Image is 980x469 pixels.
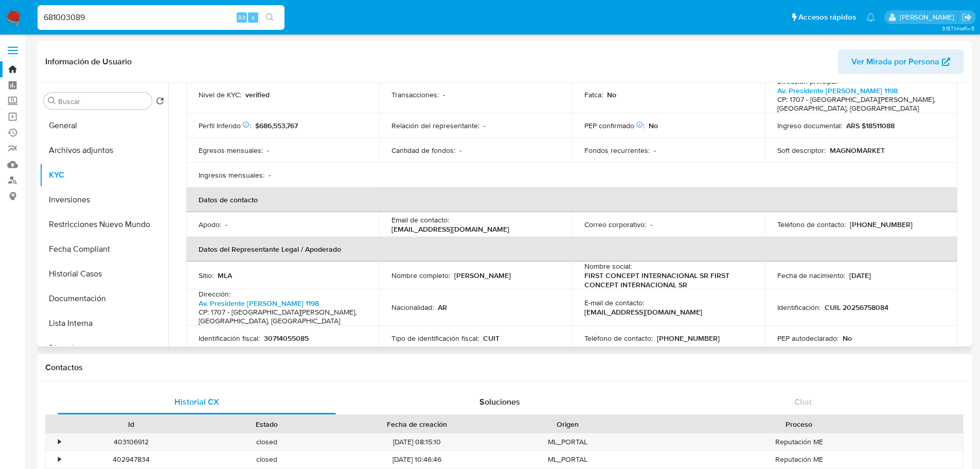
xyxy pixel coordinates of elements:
p: Sitio : [199,271,213,280]
div: Fecha de creación [342,419,493,429]
p: MAGNOMARKET [830,146,885,155]
a: Av. Presidente [PERSON_NAME] 1198 [777,85,898,96]
p: Relación del representante : [391,121,479,130]
p: - [443,90,445,99]
input: Buscar usuario o caso... [38,11,284,24]
p: 30714055085 [264,334,309,343]
div: ML_PORTAL [500,433,635,450]
p: Transacciones : [391,90,439,99]
p: Tipo de identificación fiscal : [391,334,479,343]
p: [PHONE_NUMBER] [657,334,720,343]
div: [DATE] 10:46:46 [334,451,500,468]
button: Fecha Compliant [40,237,168,262]
div: Id [71,419,192,429]
p: Identificación fiscal : [199,334,260,343]
h1: Contactos [45,362,964,373]
button: Ver Mirada por Persona [838,49,964,74]
input: Buscar [58,97,148,106]
div: Proceso [643,419,956,429]
p: PEP autodeclarado : [777,334,839,343]
p: - [650,220,652,229]
div: closed [199,433,334,450]
button: Restricciones Nuevo Mundo [40,212,168,237]
p: Egresos mensuales : [199,146,263,155]
th: Datos del Representante Legal / Apoderado [186,237,957,262]
p: [EMAIL_ADDRESS][DOMAIN_NAME] [584,307,702,317]
p: Dirección : [199,289,230,299]
span: s [252,12,255,22]
p: Teléfono de contacto : [777,220,846,229]
p: No [607,90,616,99]
p: CUIT [483,334,500,343]
span: Chat [794,396,812,408]
div: ML_PORTAL [500,451,635,468]
p: Fondos recurrentes : [584,146,650,155]
p: - [484,121,486,130]
p: CUIL 20256758084 [825,303,888,312]
p: Fatca : [584,90,603,99]
button: Archivos adjuntos [40,138,168,163]
button: Inversiones [40,187,168,212]
p: verified [245,90,270,99]
button: KYC [40,163,168,187]
a: Notificaciones [866,13,875,22]
p: [DATE] [849,271,871,280]
h4: CP: 1707 - [GEOGRAPHIC_DATA][PERSON_NAME], [GEOGRAPHIC_DATA], [GEOGRAPHIC_DATA] [777,95,941,113]
p: Cantidad de fondos : [391,146,455,155]
p: [EMAIL_ADDRESS][DOMAIN_NAME] [391,224,509,234]
div: • [58,455,61,464]
p: PEP confirmado : [584,121,645,130]
span: Accesos rápidos [798,12,856,23]
p: [PERSON_NAME] [454,271,511,280]
div: 402947834 [64,451,199,468]
p: Teléfono de contacto : [584,334,653,343]
div: Reputación ME [635,433,963,450]
p: [PHONE_NUMBER] [850,220,913,229]
div: closed [199,451,334,468]
p: Nombre social : [584,262,632,271]
p: Soft descriptor : [777,146,826,155]
p: Nacionalidad : [391,303,434,312]
span: Ver Mirada por Persona [851,49,939,74]
h1: Información de Usuario [45,57,132,67]
span: Historial CX [174,396,219,408]
p: FIRST CONCEPT INTERNACIONAL SR FIRST CONCEPT INTERNACIONAL SR [584,271,749,289]
p: - [654,146,656,155]
p: No [843,334,852,343]
div: 403106912 [64,433,199,450]
button: Documentación [40,286,168,311]
p: E-mail de contacto : [584,298,644,307]
p: Fecha de nacimiento : [777,271,845,280]
a: Av. Presidente [PERSON_NAME] 1198 [199,298,319,308]
p: - [267,146,269,155]
p: Perfil Inferido : [199,121,251,130]
p: ARS $18511088 [846,121,895,130]
div: [DATE] 08:15:10 [334,433,500,450]
p: Nivel de KYC : [199,90,241,99]
p: AR [438,303,447,312]
p: - [459,146,461,155]
span: Alt [238,12,246,22]
th: Datos de contacto [186,187,957,212]
button: Buscar [48,97,56,105]
p: andres.vilosio@mercadolibre.com [900,12,958,22]
span: Soluciones [479,396,520,408]
span: $686,553,767 [255,120,298,131]
p: Correo corporativo : [584,220,646,229]
h4: CP: 1707 - [GEOGRAPHIC_DATA][PERSON_NAME], [GEOGRAPHIC_DATA], [GEOGRAPHIC_DATA] [199,308,363,326]
p: Email de contacto : [391,215,449,224]
button: Direcciones [40,336,168,360]
p: - [269,170,271,180]
div: Estado [206,419,327,429]
div: Reputación ME [635,451,963,468]
div: • [58,437,61,447]
button: Volver al orden por defecto [156,97,164,108]
p: Identificación : [777,303,821,312]
p: Ingreso documental : [777,121,842,130]
div: Origen [507,419,628,429]
p: No [649,121,658,130]
p: - [225,220,227,229]
button: Historial Casos [40,262,168,286]
button: search-icon [259,10,280,25]
p: Ingresos mensuales : [199,170,264,180]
